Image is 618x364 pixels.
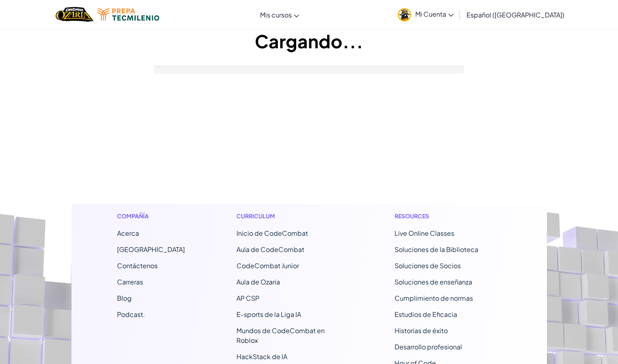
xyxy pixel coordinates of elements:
a: Historias de éxito [395,326,448,335]
a: Soluciones de Socios [395,261,461,270]
a: Acerca [117,229,139,237]
a: AP CSP [236,294,259,302]
img: avatar [398,8,411,22]
span: Mis cursos [260,11,292,19]
a: Carreras [117,278,143,286]
a: CodeCombat Junior [236,261,299,270]
span: Mi Cuenta [415,10,453,18]
img: Home [56,6,93,23]
span: Contáctenos [117,261,158,270]
a: E-sports de la Liga IA [236,310,301,319]
a: Mi Cuenta [394,2,458,27]
span: Español ([GEOGRAPHIC_DATA]) [466,11,564,19]
a: Aula de Ozaria [236,278,280,286]
a: HackStack de IA [236,352,287,361]
a: Soluciones de enseñanza [395,278,472,286]
a: Cumplimiento de normas [395,294,473,302]
a: Español ([GEOGRAPHIC_DATA]) [462,4,568,26]
h1: Curriculum [236,212,343,220]
a: Live Online Classes [395,229,454,237]
a: Desarrollo profesional [395,342,462,351]
a: Mis cursos [256,4,303,26]
a: Soluciones de la Biblioteca [395,245,478,254]
a: Estudios de Eficacia [395,310,457,319]
a: Podcast. [117,310,145,319]
a: Mundos de CodeCombat en Roblox [236,326,325,345]
h1: Resources [395,212,501,220]
h1: Compañía [117,212,185,220]
span: Inicio de CodeCombat [236,229,308,237]
img: Tecmilenio logo [98,9,159,21]
a: [GEOGRAPHIC_DATA] [117,245,185,254]
a: Aula de CodeCombat [236,245,304,254]
a: Ozaria by CodeCombat logo [56,6,93,23]
a: Blog [117,294,132,302]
